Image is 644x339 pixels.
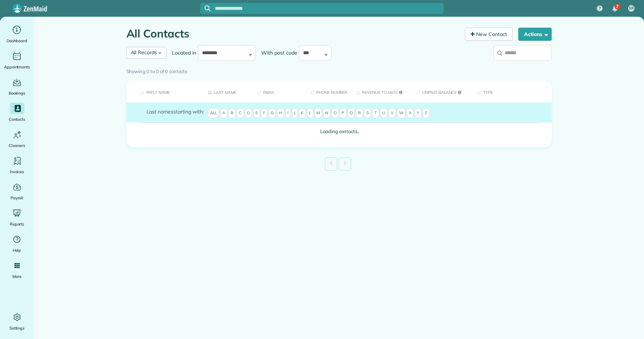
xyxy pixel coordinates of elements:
span: G [269,108,276,118]
span: Z [423,108,430,118]
span: Q [347,108,355,118]
a: Bookings [3,76,31,97]
a: Contacts [3,103,31,123]
th: Email: activate to sort column ascending [252,81,305,103]
span: Last names [146,108,174,115]
button: Actions [518,28,552,41]
span: SR [629,5,634,11]
span: Payroll [11,194,24,202]
span: L [307,108,313,118]
span: D [245,108,252,118]
a: Settings [3,311,31,332]
h1: All Contacts [126,28,460,40]
span: U [380,108,387,118]
span: V [389,108,396,118]
span: Bookings [9,89,25,97]
a: Cleaners [3,129,31,149]
span: Invoices [10,168,24,175]
span: 7 [616,4,619,9]
label: starting with: [146,108,204,115]
span: A [220,108,228,118]
div: 7 unread notifications [607,1,623,17]
th: Phone number: activate to sort column ascending [305,81,351,103]
a: New Contact [465,28,513,41]
span: Help [13,247,21,254]
span: More [12,273,21,280]
a: Payroll [3,181,31,202]
a: Dashboard [3,24,31,44]
span: Y [415,108,422,118]
span: Contacts [9,116,25,123]
span: E [253,108,260,118]
span: B [229,108,236,118]
span: S [364,108,371,118]
svg: Focus search [205,5,210,11]
span: W [397,108,406,118]
span: T [372,108,379,118]
span: X [407,108,414,118]
span: Dashboard [7,37,27,44]
span: H [277,108,284,118]
span: C [237,108,244,118]
span: I [285,108,291,118]
td: Loading contacts.. [126,123,552,140]
th: Type: activate to sort column ascending [472,81,552,103]
a: Invoices [3,155,31,175]
span: R [356,108,363,118]
th: Unpaid Balance: activate to sort column ascending [411,81,472,103]
label: Located in [166,49,198,56]
a: Help [3,234,31,254]
label: With post code [256,49,299,56]
span: All Records [131,49,157,56]
th: First Name: activate to sort column ascending [126,81,203,103]
div: Showing 0 to 0 of 0 contacts [126,65,552,75]
span: All [208,108,220,118]
span: Settings [9,324,25,332]
a: Reports [3,207,31,228]
span: P [339,108,346,118]
span: Appointments [4,63,30,71]
span: J [292,108,298,118]
span: Cleaners [9,142,25,149]
button: Focus search [200,5,210,11]
th: Revenue to Date: activate to sort column ascending [351,81,411,103]
span: K [299,108,306,118]
th: Last Name: activate to sort column descending [202,81,252,103]
span: N [323,108,330,118]
a: Appointments [3,50,31,71]
span: M [314,108,322,118]
span: F [261,108,267,118]
span: O [331,108,339,118]
span: Reports [10,220,24,228]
